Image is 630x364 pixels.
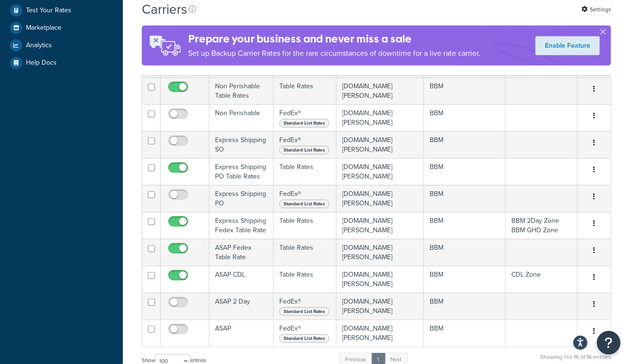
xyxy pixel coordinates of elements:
[7,2,116,19] a: Test Your Rates
[26,42,52,50] span: Analytics
[209,239,274,266] td: ASAP Fedex Table Rate
[279,146,329,154] span: Standard List Rates
[337,266,424,293] td: [DOMAIN_NAME][PERSON_NAME]
[597,331,621,355] button: Open Resource Center
[7,19,116,36] a: Marketplace
[337,320,424,347] td: [DOMAIN_NAME][PERSON_NAME]
[26,7,71,15] span: Test Your Rates
[424,131,506,158] td: BBM
[337,185,424,212] td: [DOMAIN_NAME][PERSON_NAME]
[274,158,337,185] td: Table Rates
[279,307,329,316] span: Standard List Rates
[209,266,274,293] td: ASAP CDL
[337,77,424,104] td: [DOMAIN_NAME][PERSON_NAME]
[7,54,116,71] a: Help Docs
[274,104,337,131] td: FedEx®
[337,293,424,320] td: [DOMAIN_NAME][PERSON_NAME]
[209,320,274,347] td: ASAP
[337,158,424,185] td: [DOMAIN_NAME][PERSON_NAME]
[274,212,337,239] td: Table Rates
[279,119,329,127] span: Standard List Rates
[274,239,337,266] td: Table Rates
[209,131,274,158] td: Express Shipping SO
[209,293,274,320] td: ASAP 2 Day
[279,334,329,343] span: Standard List Rates
[424,266,506,293] td: BBM
[209,104,274,131] td: Non Perishable
[337,104,424,131] td: [DOMAIN_NAME][PERSON_NAME]
[209,212,274,239] td: Express Shipping Fedex Table Rate
[188,31,480,47] h4: Prepare your business and never miss a sale
[424,320,506,347] td: BBM
[581,3,611,16] a: Settings
[337,131,424,158] td: [DOMAIN_NAME][PERSON_NAME]
[7,37,116,54] a: Analytics
[274,266,337,293] td: Table Rates
[424,293,506,320] td: BBM
[274,293,337,320] td: FedEx®
[424,158,506,185] td: BBM
[279,200,329,208] span: Standard List Rates
[535,36,600,55] a: Enable Feature
[26,24,61,32] span: Marketplace
[188,47,480,60] p: Set up Backup Carrier Rates for the rare circumstances of downtime for a live rate carrier.
[424,239,506,266] td: BBM
[424,104,506,131] td: BBM
[209,77,274,104] td: Non Perishable Table Rates
[209,185,274,212] td: Express Shipping PO
[424,77,506,104] td: BBM
[274,320,337,347] td: FedEx®
[337,212,424,239] td: [DOMAIN_NAME][PERSON_NAME]
[337,239,424,266] td: [DOMAIN_NAME][PERSON_NAME]
[142,25,188,66] img: ad-rules-rateshop-fe6ec290ccb7230408bd80ed9643f0289d75e0ffd9eb532fc0e269fcd187b520.png
[506,212,578,239] td: BBM 2Day Zone BBM GHD Zone
[26,59,57,67] span: Help Docs
[274,77,337,104] td: Table Rates
[274,131,337,158] td: FedEx®
[506,266,578,293] td: CDL Zone
[209,158,274,185] td: Express Shipping PO Table Rates
[424,185,506,212] td: BBM
[424,212,506,239] td: BBM
[274,185,337,212] td: FedEx®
